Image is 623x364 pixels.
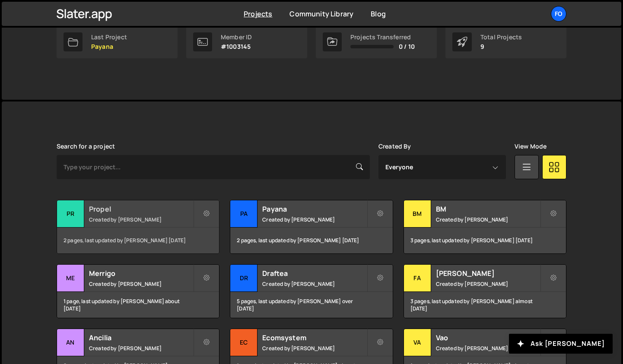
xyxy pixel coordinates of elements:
div: Pa [230,200,257,228]
div: Member ID [221,34,252,41]
a: Projects [244,9,272,19]
h2: [PERSON_NAME] [436,269,540,278]
h2: Payana [262,204,366,214]
small: Created by [PERSON_NAME] [89,216,193,223]
a: Community Library [289,9,353,19]
small: Created by [PERSON_NAME] [89,280,193,288]
h2: Merrigo [89,269,193,278]
div: Last Project [91,34,127,41]
div: Ec [230,329,257,356]
h2: Ancilia [89,333,193,342]
div: 5 pages, last updated by [PERSON_NAME] over [DATE] [230,292,392,318]
div: Total Projects [480,34,522,41]
a: fo [551,6,566,22]
a: Pa Payana Created by [PERSON_NAME] 2 pages, last updated by [PERSON_NAME] [DATE] [230,200,393,254]
label: Created By [378,143,411,150]
div: BM [404,200,431,228]
small: Created by [PERSON_NAME] [436,280,540,288]
div: 1 page, last updated by [PERSON_NAME] about [DATE] [57,292,219,318]
span: 0 / 10 [399,43,415,50]
div: 2 pages, last updated by [PERSON_NAME] [DATE] [57,228,219,253]
small: Created by [PERSON_NAME] [436,345,540,352]
label: View Mode [515,143,547,150]
small: Created by [PERSON_NAME] [436,216,540,223]
div: Dr [230,265,257,292]
h2: Vao [436,333,540,342]
div: Pr [57,200,84,228]
h2: Draftea [262,269,366,278]
p: 9 [480,43,522,50]
a: Pr Propel Created by [PERSON_NAME] 2 pages, last updated by [PERSON_NAME] [DATE] [57,200,219,254]
div: An [57,329,84,356]
h2: Propel [89,204,193,214]
p: Payana [91,43,127,50]
a: BM BM Created by [PERSON_NAME] 3 pages, last updated by [PERSON_NAME] [DATE] [404,200,566,254]
h2: Ecomsystem [262,333,366,342]
div: Me [57,265,84,292]
small: Created by [PERSON_NAME] [262,216,366,223]
small: Created by [PERSON_NAME] [262,345,366,352]
small: Created by [PERSON_NAME] [262,280,366,288]
h2: BM [436,204,540,214]
a: Dr Draftea Created by [PERSON_NAME] 5 pages, last updated by [PERSON_NAME] over [DATE] [230,264,393,318]
div: 2 pages, last updated by [PERSON_NAME] [DATE] [230,228,392,253]
a: Fa [PERSON_NAME] Created by [PERSON_NAME] 3 pages, last updated by [PERSON_NAME] almost [DATE] [404,264,566,318]
a: Me Merrigo Created by [PERSON_NAME] 1 page, last updated by [PERSON_NAME] about [DATE] [57,264,219,318]
div: Fa [404,265,431,292]
div: 3 pages, last updated by [PERSON_NAME] almost [DATE] [404,292,566,318]
a: Last Project Payana [57,25,178,58]
div: 3 pages, last updated by [PERSON_NAME] [DATE] [404,228,566,253]
a: Blog [371,9,386,19]
input: Type your project... [57,155,370,179]
div: Va [404,329,431,356]
small: Created by [PERSON_NAME] [89,345,193,352]
div: Projects Transferred [350,34,415,41]
p: #1003145 [221,43,252,50]
button: Ask [PERSON_NAME] [509,334,613,354]
label: Search for a project [57,143,115,150]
